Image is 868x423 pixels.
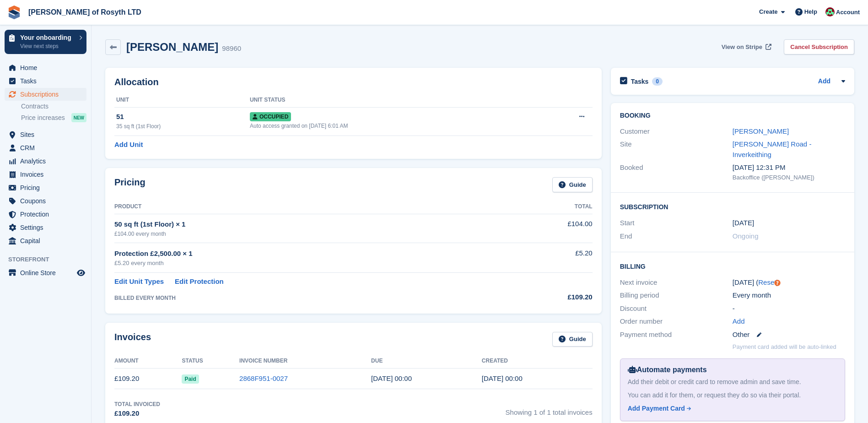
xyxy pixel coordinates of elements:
div: Next invoice [620,277,733,288]
th: Invoice Number [239,354,371,369]
span: Storefront [8,255,91,264]
time: 2025-08-01 23:00:00 UTC [371,374,412,382]
div: Automate payments [628,364,837,375]
a: [PERSON_NAME] of Rosyth LTD [25,5,145,20]
div: Add their debit or credit card to remove admin and save time. [628,377,837,387]
span: Sites [20,128,75,141]
span: Price increases [21,114,65,122]
div: Payment method [620,330,733,340]
div: - [733,304,845,314]
div: Backoffice ([PERSON_NAME]) [733,173,845,182]
div: Every month [733,290,845,301]
a: Reset [758,278,776,286]
th: Created [482,354,593,369]
a: menu [5,181,86,194]
div: Site [620,139,733,160]
a: menu [5,128,86,141]
span: Online Store [20,266,75,279]
div: Tooltip anchor [773,279,782,287]
div: Other [733,330,845,340]
span: View on Stripe [722,43,762,52]
th: Product [114,200,504,214]
a: menu [5,168,86,181]
span: Occupied [250,112,291,121]
a: [PERSON_NAME] [733,127,789,135]
div: NEW [71,113,86,122]
div: 98960 [222,43,241,54]
a: menu [5,234,86,247]
h2: Tasks [631,77,649,86]
div: £104.00 every month [114,230,504,238]
a: menu [5,155,86,168]
img: Anne Thomson [825,7,835,16]
div: Booked [620,163,733,182]
span: Protection [20,208,75,221]
div: [DATE] 12:31 PM [733,163,845,173]
a: Edit Protection [175,277,224,287]
a: View on Stripe [718,39,773,54]
a: Preview store [75,267,86,278]
a: Edit Unit Types [114,277,164,287]
h2: Billing [620,261,845,271]
p: View next steps [20,42,75,50]
div: £109.20 [114,408,160,419]
td: £5.20 [504,243,592,273]
td: £109.20 [114,369,182,389]
div: Add Payment Card [628,404,685,413]
a: 2868F951-0027 [239,374,288,382]
span: Coupons [20,195,75,207]
a: Add Payment Card [628,404,834,413]
th: Unit [114,93,250,108]
div: Billing period [620,290,733,301]
a: menu [5,266,86,279]
span: Tasks [20,75,75,87]
time: 2025-07-31 23:00:00 UTC [733,218,754,228]
div: 51 [116,112,250,122]
img: stora-icon-8386f47178a22dfd0bd8f6a31ec36ba5ce8667c1dd55bd0f319d3a0aa187defe.svg [7,5,21,19]
a: menu [5,61,86,74]
span: Subscriptions [20,88,75,101]
h2: Allocation [114,77,593,87]
div: [DATE] ( ) [733,277,845,288]
h2: Pricing [114,177,146,192]
div: £109.20 [504,292,592,303]
span: Pricing [20,181,75,194]
div: Protection £2,500.00 × 1 [114,249,504,259]
div: 35 sq ft (1st Floor) [116,122,250,130]
a: Price increases NEW [21,113,86,123]
div: £5.20 every month [114,259,504,268]
h2: Invoices [114,332,151,347]
h2: Subscription [620,202,845,211]
a: Guide [552,332,593,347]
a: menu [5,195,86,207]
p: Payment card added will be auto-linked [733,342,836,352]
a: Add Unit [114,140,143,150]
h2: [PERSON_NAME] [126,41,218,53]
a: Add [818,76,830,87]
a: [PERSON_NAME] Road - Inverkeithing [733,140,812,158]
span: Create [759,7,777,16]
span: Settings [20,221,75,234]
span: Account [836,8,860,17]
div: Customer [620,126,733,137]
div: 0 [652,77,663,86]
span: Analytics [20,155,75,168]
div: Auto access granted on [DATE] 6:01 AM [250,122,536,130]
div: You can add it for them, or request they do so via their portal. [628,390,837,400]
a: Add [733,316,745,327]
span: Paid [182,374,199,384]
div: Discount [620,304,733,314]
span: CRM [20,141,75,154]
a: menu [5,141,86,154]
a: Cancel Subscription [784,39,854,54]
th: Due [371,354,482,369]
a: menu [5,88,86,101]
span: Home [20,61,75,74]
a: Guide [552,177,593,192]
div: End [620,231,733,242]
th: Amount [114,354,182,369]
a: Contracts [21,102,86,111]
span: Ongoing [733,232,759,240]
div: 50 sq ft (1st Floor) × 1 [114,219,504,230]
div: Order number [620,316,733,327]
